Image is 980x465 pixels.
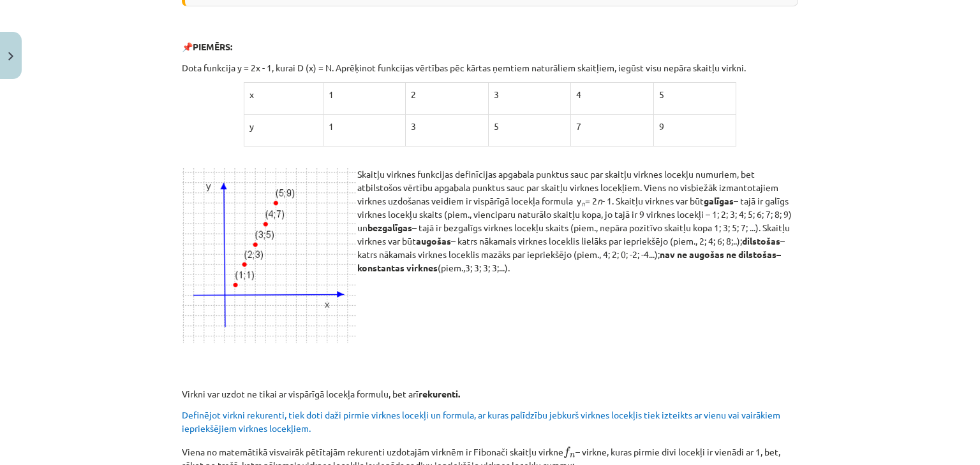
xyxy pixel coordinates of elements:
span: Definējot virkni rekurenti, tiek doti daži pirmie virknes locekļi un formula, ar kuras palīdzību ... [182,409,780,434]
p: 9 [659,120,731,133]
b: dilstošas [742,235,780,247]
b: nav ne augošas ne dilstošas [660,248,776,260]
b: PIEMĒRS: [193,41,232,52]
span: f [563,447,570,458]
p: 5 [494,120,565,133]
p: 📌 [182,40,798,54]
p: 3 [494,88,565,101]
span: n [570,454,575,458]
em: n [597,195,602,206]
p: 5 [659,88,731,101]
img: icon-close-lesson-0947bae3869378f0d4975bcd49f059093ad1ed9edebbc8119c70593378902aed.svg [8,52,13,61]
p: 1 [329,88,400,101]
p: 4 [576,88,648,101]
b: galīgas [704,195,734,206]
p: Dota funkcija y = 2x - 1, kurai D (x) = N. Aprēķinot funkcijas vērtības pēc kārtas ņemtiem naturā... [182,61,798,75]
p: y [249,120,318,133]
b: augošas [416,235,451,247]
p: 7 [576,120,648,133]
strong: – [776,248,781,260]
p: 3 [411,120,482,133]
p: Skaitļu virknes funkcijas definīcijas apgabala punktus sauc par skaitļu virknes locekļu numuriem,... [182,168,798,275]
b: konstantas virknes [357,262,438,273]
p: 2 [411,88,482,101]
em: n [581,199,585,208]
p: 1 [329,120,400,133]
p: x [249,88,318,101]
b: bezgalīgas [367,222,412,233]
b: rekurenti. [419,388,460,399]
p: Virkni var uzdot ne tikai ar vispārīgā locekļa formulu, bet arī [182,387,798,401]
